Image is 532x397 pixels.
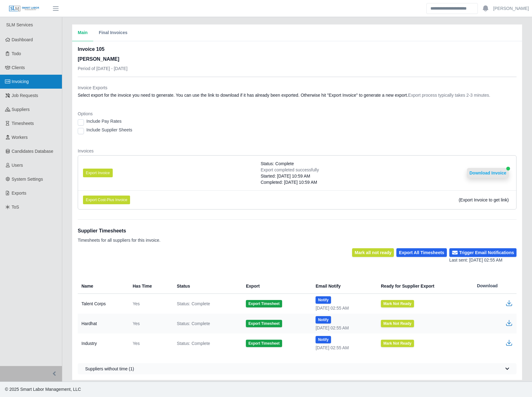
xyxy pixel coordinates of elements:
[78,85,517,91] dt: Invoice Exports
[12,205,19,210] span: ToS
[78,314,128,333] td: Hardhat
[241,278,311,294] th: Export
[408,93,490,98] span: Export process typically takes 2-3 minutes.
[381,340,414,347] button: Mark Not Ready
[9,5,40,12] img: SLM Logo
[311,278,376,294] th: Email Notify
[396,248,447,257] button: Export All Timesheets
[78,65,128,72] p: Period of [DATE] - [DATE]
[93,24,133,41] button: Final Invoices
[177,301,210,307] span: Status: Complete
[78,363,517,374] button: Suppliers without time (1)
[83,196,130,204] button: Export Cost-Plus Invoice
[78,227,160,235] h1: Supplier Timesheets
[78,237,160,243] p: Timesheets for all suppliers for this invoice.
[493,5,529,12] a: [PERSON_NAME]
[12,135,28,140] span: Workers
[85,366,134,372] span: Suppliers without time (1)
[72,24,93,41] button: Main
[12,121,34,126] span: Timesheets
[128,294,172,314] td: Yes
[78,294,128,314] td: Talent Corps
[177,340,210,346] span: Status: Complete
[467,168,509,178] button: Download Invoice
[316,305,371,311] div: [DATE] 02:55 AM
[12,163,23,168] span: Users
[316,296,331,304] button: Notify
[78,333,128,353] td: Industry
[12,65,25,70] span: Clients
[376,278,472,294] th: Ready for Supplier Export
[12,37,33,42] span: Dashboard
[12,51,21,56] span: Todo
[459,197,509,202] span: (Export Invoice to get link)
[83,169,113,177] button: Export Invoice
[316,336,331,343] button: Notify
[261,179,319,185] div: Completed: [DATE] 10:59 AM
[261,173,319,179] div: Started: [DATE] 10:59 AM
[12,177,43,182] span: System Settings
[78,148,517,154] dt: Invoices
[128,333,172,353] td: Yes
[261,167,319,173] div: Export completed successfully
[5,387,81,392] span: © 2025 Smart Labor Management, LLC
[78,111,517,117] dt: Options
[78,46,128,53] h2: Invoice 105
[6,22,33,27] span: SLM Services
[128,314,172,333] td: Yes
[128,278,172,294] th: Has Time
[449,248,517,257] button: Trigger Email Notifications
[78,278,128,294] th: Name
[246,340,282,347] button: Export Timesheet
[12,107,30,112] span: Suppliers
[78,55,128,63] h3: [PERSON_NAME]
[316,345,371,351] div: [DATE] 02:55 AM
[381,320,414,327] button: Mark Not Ready
[172,278,241,294] th: Status
[261,161,294,167] span: Status: Complete
[86,127,132,133] label: Include Supplier Sheets
[316,325,371,331] div: [DATE] 02:55 AM
[12,149,54,154] span: Candidates Database
[472,278,517,294] th: Download
[449,257,517,263] div: Last sent: [DATE] 02:55 AM
[467,170,509,175] a: Download Invoice
[177,320,210,327] span: Status: Complete
[352,248,394,257] button: Mark all not ready
[426,3,478,14] input: Search
[381,300,414,307] button: Mark Not Ready
[246,320,282,327] button: Export Timesheet
[78,92,517,98] dd: Select export for the invoice you need to generate. You can use the link to download if it has al...
[86,118,122,124] label: Include Pay Rates
[12,79,29,84] span: Invoicing
[12,93,38,98] span: Job Requests
[246,300,282,307] button: Export Timesheet
[316,316,331,324] button: Notify
[12,191,26,196] span: Exports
